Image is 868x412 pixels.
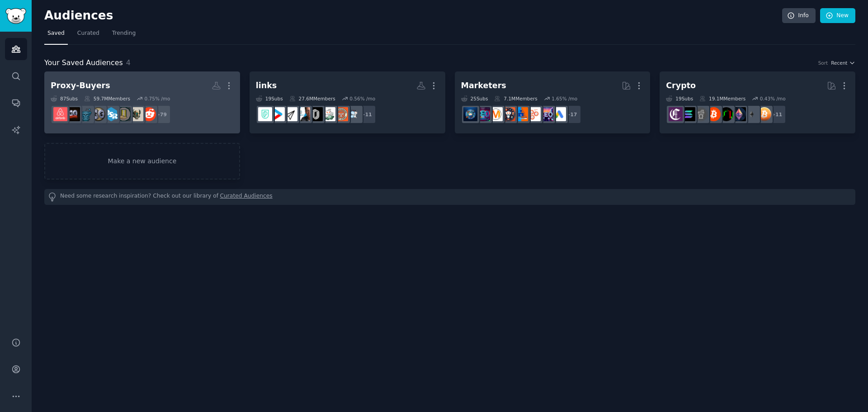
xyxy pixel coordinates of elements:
div: Crypto [666,80,696,91]
a: Crypto19Subs19.1MMembers0.43% /mo+11BitcoinethereumethtraderCryptoMarketsBitcoinBeginnersCryptoCu... [660,71,855,133]
div: 0.56 % /mo [349,95,375,102]
img: RunescapeBotting [129,107,143,121]
div: Marketers [461,80,506,91]
img: GrowthHacking [527,107,541,121]
div: Sort [818,60,828,66]
img: socialmedia [501,107,515,121]
img: InternetIsBeautiful [347,107,361,121]
img: OSRSflipping [117,107,131,121]
div: + 79 [152,105,171,124]
span: Trending [112,29,136,38]
a: Trending [109,26,139,45]
img: marketing [489,107,503,121]
a: Proxy-Buyers87Subs59.7MMembers0.75% /mo+79bottingRunescapeBottingOSRSflippingosr2007scaperunescap... [44,71,240,133]
a: Curated [74,26,103,45]
img: ethereum [745,107,759,121]
span: Saved [47,29,65,38]
div: 25 Sub s [461,95,488,102]
img: 2007scape [91,107,105,121]
a: Make a new audience [44,143,240,180]
img: runescape [79,107,93,121]
img: BitcoinBeginners [707,107,721,121]
div: 19 Sub s [256,95,283,102]
h2: Audiences [44,9,782,23]
div: 59.7M Members [84,95,130,102]
div: + 11 [767,105,786,124]
div: + 17 [562,105,581,124]
div: 0.43 % /mo [760,95,786,102]
div: links [256,80,277,91]
img: Google_Ads [552,107,566,121]
img: botting [142,107,156,121]
a: Saved [44,26,68,45]
div: 7.1M Members [494,95,537,102]
img: CryptoMarkets [719,107,733,121]
img: ProductMgmt [258,107,272,121]
img: digital_marketing [463,107,477,121]
img: SEO [476,107,490,121]
div: 19.1M Members [699,95,745,102]
div: Need some research inspiration? Check out our library of [44,189,855,205]
a: New [820,8,855,24]
div: Proxy-Buyers [51,80,110,91]
img: Crypto_Currency_News [669,107,683,121]
img: GummySearch logo [5,8,26,24]
a: Info [782,8,816,24]
div: 27.6M Members [289,95,335,102]
span: Recent [831,60,847,66]
img: startups_promotion [283,107,297,121]
div: 19 Sub s [666,95,693,102]
img: osr [104,107,118,121]
img: startup [271,107,285,121]
img: ethtrader [732,107,746,121]
a: Curated Audiences [220,192,273,202]
div: 87 Sub s [51,95,78,102]
button: Recent [831,60,855,66]
img: sweatystartup [296,107,310,121]
img: thesidehustle [321,107,335,121]
a: Marketers25Subs7.1MMembers1.65% /mo+17Google_AdsSEO_Digital_MarketingGrowthHackingDigitalMarketin... [455,71,651,133]
img: Bitcoin [757,107,771,121]
img: osrs [66,107,80,121]
img: CryptoCurrencies [694,107,708,121]
div: 0.75 % /mo [144,95,170,102]
div: 1.65 % /mo [552,95,577,102]
img: zerotosaas [309,107,323,121]
span: Curated [77,29,99,38]
img: SEO_Digital_Marketing [539,107,553,121]
span: Your Saved Audiences [44,57,123,69]
div: + 11 [357,105,376,124]
img: solana [681,107,695,121]
span: 4 [126,58,131,67]
a: links19Subs27.6MMembers0.56% /mo+11InternetIsBeautifulEntrepreneurRideAlongthesidehustlezerotosaa... [250,71,445,133]
img: airbnbarbitrage [53,107,67,121]
img: EntrepreneurRideAlong [334,107,348,121]
img: DigitalMarketingHack [514,107,528,121]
